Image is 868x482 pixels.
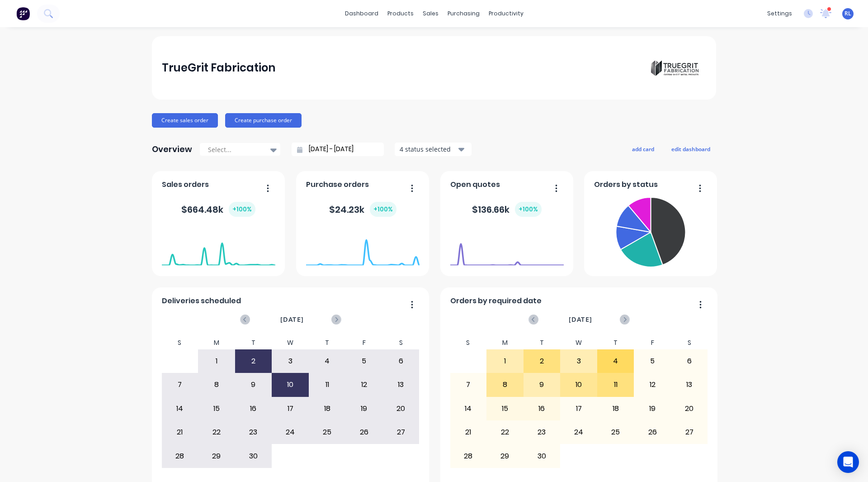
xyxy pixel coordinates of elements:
div: S [382,336,420,349]
div: T [309,336,346,349]
div: 17 [272,397,308,420]
div: 1 [487,350,523,372]
div: 6 [671,350,708,372]
div: 16 [236,397,272,420]
div: 5 [346,350,382,372]
div: 30 [236,444,272,467]
div: 28 [162,444,198,467]
div: T [597,336,634,349]
div: 19 [634,397,670,420]
div: 25 [598,421,634,444]
button: 4 status selected [395,143,472,156]
div: 9 [236,373,272,396]
div: 3 [272,350,308,372]
div: 7 [162,373,198,396]
div: 23 [236,421,272,444]
div: M [198,336,235,349]
div: 6 [383,350,419,372]
div: 12 [634,373,670,396]
div: 8 [198,373,235,396]
div: 3 [561,350,597,372]
button: Create sales order [152,113,218,128]
div: + 100 % [370,202,396,217]
div: 15 [487,397,523,420]
div: 2 [236,350,272,372]
div: $ 664.48k [181,202,255,217]
div: W [272,336,309,349]
div: 7 [450,373,486,396]
div: purchasing [443,7,484,20]
button: add card [626,143,660,155]
div: S [671,336,708,349]
div: 28 [450,444,486,467]
div: 13 [383,373,419,396]
div: 19 [346,397,382,420]
div: 20 [383,397,419,420]
div: 30 [524,444,560,467]
div: 22 [198,421,235,444]
div: 13 [671,373,708,396]
div: 4 [309,350,345,372]
span: [DATE] [280,315,304,325]
div: 29 [487,444,523,467]
div: 26 [346,421,382,444]
div: W [560,336,597,349]
span: Orders by status [594,179,658,190]
div: 16 [524,397,560,420]
div: 14 [162,397,198,420]
button: edit dashboard [665,143,716,155]
div: F [345,336,382,349]
div: 27 [671,421,708,444]
span: Sales orders [162,179,209,190]
div: 15 [198,397,235,420]
div: T [524,336,561,349]
span: RL [844,10,851,18]
div: sales [418,7,443,20]
div: products [383,7,418,20]
div: 4 [598,350,634,372]
div: 11 [309,373,345,396]
div: 9 [524,373,560,396]
div: M [486,336,524,349]
div: 24 [561,421,597,444]
div: 25 [309,421,345,444]
div: + 100 % [229,202,255,217]
div: settings [763,7,797,20]
div: 20 [671,397,708,420]
div: + 100 % [515,202,542,217]
div: 8 [487,373,523,396]
div: S [161,336,198,349]
div: S [450,336,487,349]
div: 18 [598,397,634,420]
div: 24 [272,421,308,444]
span: [DATE] [569,315,592,325]
div: 27 [383,421,419,444]
div: 23 [524,421,560,444]
div: 1 [198,350,235,372]
a: dashboard [340,7,383,20]
div: 2 [524,350,560,372]
div: 26 [634,421,670,444]
div: 14 [450,397,486,420]
div: $ 24.23k [329,202,396,217]
div: TrueGrit Fabrication [162,59,275,77]
div: $ 136.66k [472,202,542,217]
div: 10 [561,373,597,396]
div: productivity [484,7,528,20]
div: 21 [162,421,198,444]
div: 4 status selected [400,144,457,154]
div: 12 [346,373,382,396]
div: 5 [634,350,670,372]
span: Orders by required date [450,296,542,306]
button: Create purchase order [225,113,302,128]
div: 11 [598,373,634,396]
div: 10 [272,373,308,396]
div: 29 [198,444,235,467]
div: 22 [487,421,523,444]
div: 17 [561,397,597,420]
div: F [634,336,671,349]
span: Purchase orders [306,179,369,190]
img: TrueGrit Fabrication [643,36,706,100]
span: Open quotes [450,179,500,190]
div: Open Intercom Messenger [837,451,859,473]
